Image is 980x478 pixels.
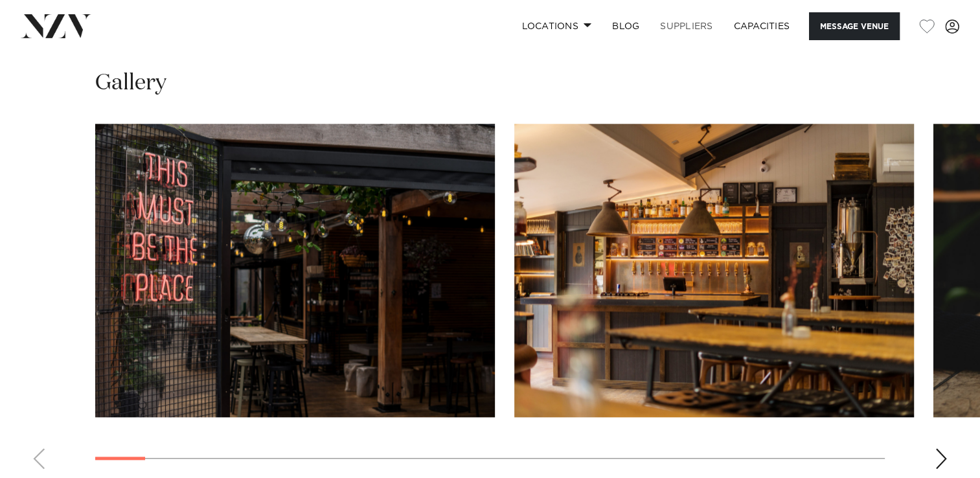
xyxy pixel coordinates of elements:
swiper-slide: 1 / 30 [95,124,495,417]
a: Locations [511,12,602,40]
a: SUPPLIERS [650,12,723,40]
button: Message Venue [809,12,900,40]
swiper-slide: 2 / 30 [514,124,914,417]
h2: Gallery [95,69,166,98]
a: BLOG [602,12,650,40]
a: Capacities [724,12,801,40]
img: nzv-logo.png [21,14,91,38]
